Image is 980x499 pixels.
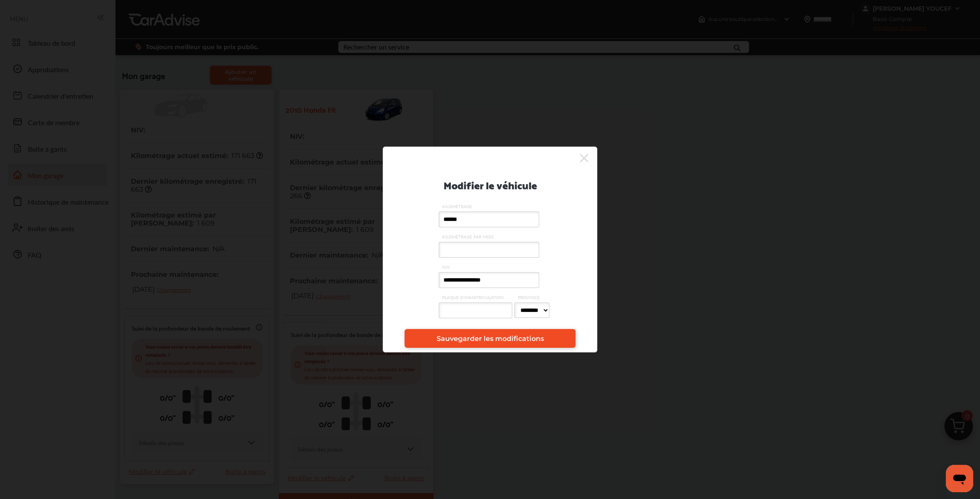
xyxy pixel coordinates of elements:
p: Modifier le véhicule [443,176,537,193]
input: KILOMÉTRAGE PAR MOIS [439,242,539,258]
iframe: Button to launch messaging window [946,465,973,492]
input: NIV [439,272,539,288]
select: PROVINCE [514,302,549,318]
span: PLAQUE D'IMMATRICULATION [439,294,514,300]
input: KILOMÉTRAGE [439,211,539,227]
span: NIV [439,264,541,270]
span: KILOMÉTRAGE PAR MOIS [439,234,541,240]
span: KILOMÉTRAGE [439,203,541,209]
span: PROVINCE [514,294,552,300]
input: PLAQUE D'IMMATRICULATION [439,302,512,318]
a: Sauvegarder les modifications [404,329,576,348]
span: Sauvegarder les modifications [437,335,544,343]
